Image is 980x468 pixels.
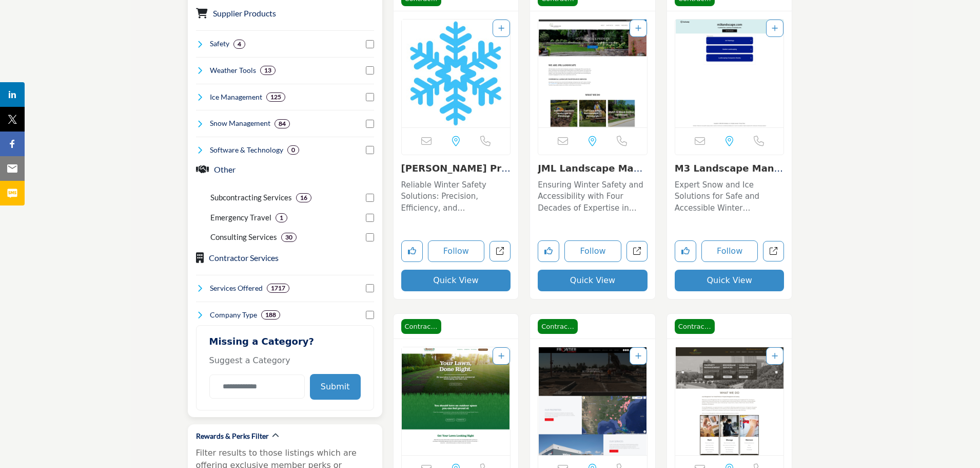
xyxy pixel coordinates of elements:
button: Quick View [675,270,785,291]
img: Brown Landscape Management [402,347,511,455]
a: Add To List [772,352,778,360]
img: M3 Landscape Management [675,20,784,127]
p: Subcontracting Services: Subcontracting Services [210,192,292,203]
b: 1 [280,214,283,221]
div: 188 Results For Company Type [261,310,280,320]
button: Other [214,163,236,176]
a: Reliable Winter Safety Solutions: Precision, Efficiency, and Sustainability at Your Service Speci... [401,177,511,214]
a: M3 Landscape Managem... [675,163,783,185]
img: Finnegan Property Management [402,20,511,127]
span: Contractor [675,319,715,334]
button: Like listing [538,240,559,262]
p: Emergency Travel: Emergency Travel [210,212,271,223]
input: Select Emergency Travel checkbox [366,214,374,222]
button: Like listing [401,240,423,262]
input: Select Weather Tools checkbox [366,66,374,74]
a: Open jml-landscape-management in new tab [626,241,648,262]
div: 4 Results For Safety [233,40,245,49]
div: 16 Results For Subcontracting Services [296,193,311,202]
button: Follow [428,240,485,262]
b: 16 [300,194,307,201]
h4: Services Offered: Services Offered refers to the specific products, assistance, or expertise a bu... [210,283,263,293]
h4: Weather Tools: Weather Tools refer to instruments, software, and technologies used to monitor, pr... [210,65,256,76]
a: Open Listing in new tab [675,20,784,127]
img: Geneva Management [538,347,647,455]
input: Select Services Offered checkbox [366,284,374,292]
p: Reliable Winter Safety Solutions: Precision, Efficiency, and Sustainability at Your Service Speci... [401,179,511,214]
a: Open Listing in new tab [675,347,784,455]
a: Expert Snow and Ice Solutions for Safe and Accessible Winter Environments Specializing in Snow an... [675,177,785,214]
a: Add To List [772,24,778,32]
button: Submit [310,374,361,400]
span: Contractor [401,319,441,334]
h2: Rewards & Perks Filter [196,431,269,441]
div: 125 Results For Ice Management [266,92,285,102]
input: Select Software & Technology checkbox [366,146,374,154]
button: Like listing [675,240,696,262]
div: 1 Results For Emergency Travel [276,213,287,222]
p: Ensuring Winter Safety and Accessibility with Four Decades of Expertise in Snow and Ice Managemen... [538,179,648,214]
b: 13 [264,67,271,74]
a: Add To List [635,24,641,32]
button: Quick View [538,270,648,291]
a: Open m3-landscape-management in new tab [763,241,784,262]
b: 30 [285,234,292,241]
button: Follow [701,240,758,262]
button: Contractor Services [209,252,279,264]
h3: Finnegan Property Management [401,163,511,174]
a: Open Listing in new tab [402,347,511,455]
a: Add To List [498,352,504,360]
h4: Software & Technology: Software & Technology encompasses the development, implementation, and use... [210,145,283,155]
input: Category Name [209,375,305,399]
b: 1717 [271,285,285,292]
a: Open Listing in new tab [538,20,647,127]
a: Add To List [635,352,641,360]
b: 4 [238,41,241,48]
input: Select Snow Management checkbox [366,120,374,128]
h3: M3 Landscape Management [675,163,785,174]
div: 84 Results For Snow Management [275,119,290,128]
h2: Missing a Category? [209,336,361,354]
div: 1717 Results For Services Offered [267,284,289,293]
a: [PERSON_NAME] Property Ma... [401,163,511,185]
b: 0 [291,146,295,154]
div: 30 Results For Consulting Services [281,233,297,242]
input: Select Safety checkbox [366,40,374,48]
h4: Snow Management: Snow management involves the removal, relocation, and mitigation of snow accumul... [210,118,270,128]
button: Supplier Products [213,7,276,20]
b: 188 [265,311,276,319]
span: Suggest a Category [209,355,290,365]
p: Expert Snow and Ice Solutions for Safe and Accessible Winter Environments Specializing in Snow an... [675,179,785,214]
input: Select Consulting Services checkbox [366,233,374,241]
a: Open Listing in new tab [402,20,511,127]
input: Select Company Type checkbox [366,311,374,319]
b: 125 [270,93,281,101]
span: Contractor [538,319,578,334]
a: Open Listing in new tab [538,347,647,455]
b: 84 [279,120,286,127]
h4: Ice Management: Ice management involves the control, removal, and prevention of ice accumulation ... [210,92,262,102]
h4: Company Type: A Company Type refers to the legal structure of a business, such as sole proprietor... [210,310,257,320]
img: JML Landscape Management [538,20,647,127]
img: Lacy Management [675,347,784,455]
div: 13 Results For Weather Tools [260,66,276,75]
button: Follow [564,240,621,262]
input: Select Subcontracting Services checkbox [366,194,374,202]
p: Consulting Services: Consulting Services [210,231,277,243]
a: Open finnegan-property-management in new tab [489,241,511,262]
h3: JML Landscape Management [538,163,648,174]
input: Select Ice Management checkbox [366,93,374,101]
button: Quick View [401,270,511,291]
div: 0 Results For Software & Technology [287,145,299,155]
a: Add To List [498,24,504,32]
a: JML Landscape Manage... [538,163,646,185]
a: Ensuring Winter Safety and Accessibility with Four Decades of Expertise in Snow and Ice Managemen... [538,177,648,214]
h4: Safety: Safety refers to the measures, practices, and protocols implemented to protect individual... [210,39,229,49]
